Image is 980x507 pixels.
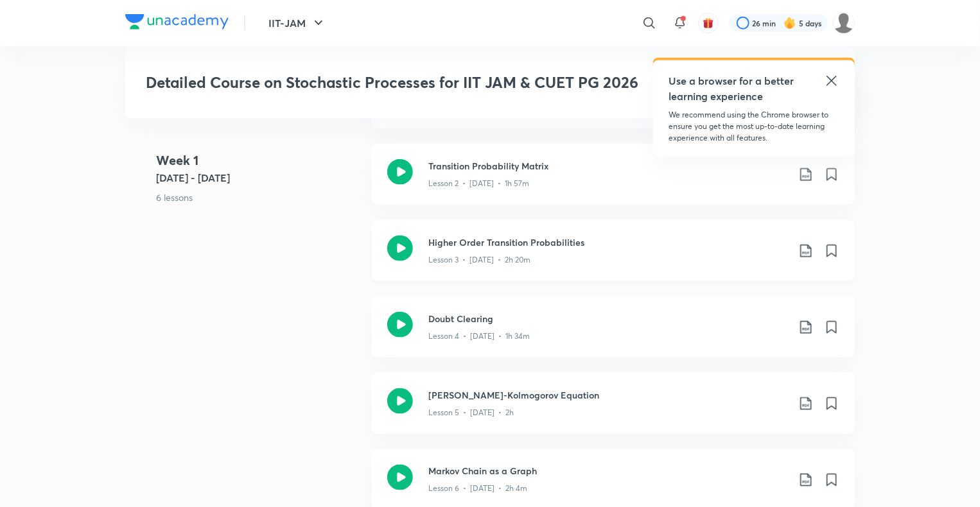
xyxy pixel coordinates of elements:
h3: Doubt Clearing [428,312,788,325]
h3: Markov Chain as a Graph [428,465,788,478]
h5: [DATE] - [DATE] [156,170,362,185]
h3: Detailed Course on Stochastic Processes for IIT JAM & CUET PG 2026 [146,73,649,92]
a: Doubt ClearingLesson 4 • [DATE] • 1h 34m [372,296,855,373]
p: Lesson 4 • [DATE] • 1h 34m [428,331,530,342]
a: Transition Probability MatrixLesson 2 • [DATE] • 1h 57m [372,144,855,220]
h3: Transition Probability Matrix [428,159,788,173]
h3: Higher Order Transition Probabilities [428,236,788,249]
img: streak [783,17,796,30]
p: 6 lessons [156,191,362,204]
button: IIT-JAM [261,10,334,36]
h5: Use a browser for a better learning experience [669,73,796,104]
img: Farhan Niazi [833,12,855,34]
p: We recommend using the Chrome browser to ensure you get the most up-to-date learning experience w... [669,109,839,144]
img: avatar [703,17,714,29]
p: Lesson 6 • [DATE] • 2h 4m [428,483,527,495]
p: Lesson 3 • [DATE] • 2h 20m [428,254,530,266]
a: Company Logo [125,14,229,33]
p: Lesson 2 • [DATE] • 1h 57m [428,178,529,189]
button: avatar [698,13,719,33]
h4: Week 1 [156,151,362,170]
p: Lesson 5 • [DATE] • 2h [428,407,514,418]
a: Higher Order Transition ProbabilitiesLesson 3 • [DATE] • 2h 20m [372,220,855,296]
a: [PERSON_NAME]-Kolmogorov EquationLesson 5 • [DATE] • 2h [372,373,855,449]
img: Company Logo [125,14,229,30]
h3: [PERSON_NAME]-Kolmogorov Equation [428,388,788,402]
